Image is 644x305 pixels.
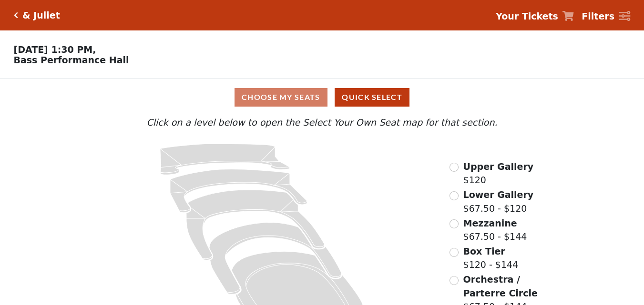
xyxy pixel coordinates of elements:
a: Your Tickets [496,10,574,23]
strong: Your Tickets [496,11,558,21]
path: Lower Gallery - Seats Available: 78 [170,169,307,213]
span: Lower Gallery [463,189,534,200]
p: Click on a level below to open the Select Your Own Seat map for that section. [87,116,557,129]
a: Filters [582,10,630,23]
label: $67.50 - $120 [463,188,534,215]
span: Upper Gallery [463,161,534,172]
path: Upper Gallery - Seats Available: 308 [160,144,290,175]
h5: & Juliet [22,10,60,21]
span: Mezzanine [463,218,517,228]
span: Orchestra / Parterre Circle [463,274,538,298]
label: $120 - $144 [463,245,519,272]
a: Click here to go back to filters [14,12,18,19]
label: $67.50 - $144 [463,216,527,244]
button: Quick Select [335,88,409,107]
strong: Filters [582,11,614,21]
span: Box Tier [463,246,505,256]
label: $120 [463,160,534,187]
